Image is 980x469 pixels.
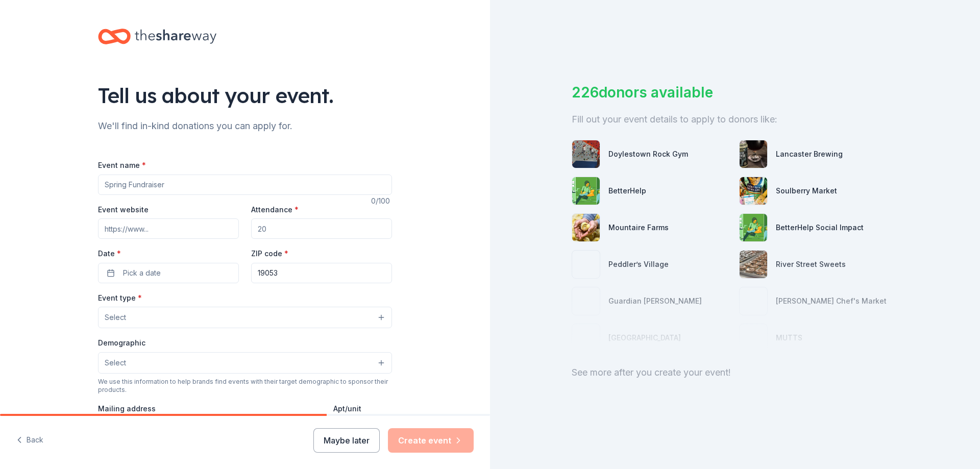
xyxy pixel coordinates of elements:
img: photo for Doylestown Rock Gym [572,140,600,168]
label: Demographic [98,338,145,348]
input: https://www... [98,218,239,239]
div: We'll find in-kind donations you can apply for. [98,118,392,134]
div: Tell us about your event. [98,81,392,110]
label: Attendance [251,205,299,215]
div: We use this information to help brands find events with their target demographic to sponsor their... [98,378,392,394]
div: 0 /100 [371,195,392,207]
div: Soulberry Market [776,185,837,197]
label: Apt/unit [333,404,361,414]
div: Mountaire Farms [608,221,669,234]
input: 20 [251,218,392,239]
label: ZIP code [251,249,288,259]
div: 226 donors available [572,82,898,103]
div: Doylestown Rock Gym [608,148,688,160]
div: Fill out your event details to apply to donors like: [572,111,898,128]
button: Select [98,307,392,328]
input: Spring Fundraiser [98,175,392,195]
label: Event website [98,205,149,215]
img: photo for Soulberry Market [740,177,767,205]
button: Maybe later [313,428,380,453]
img: photo for BetterHelp [572,177,600,205]
button: Pick a date [98,263,239,283]
img: photo for Lancaster Brewing [740,140,767,168]
button: Select [98,352,392,374]
span: Select [105,357,126,369]
label: Mailing address [98,404,156,414]
img: photo for BetterHelp Social Impact [740,214,767,241]
div: BetterHelp [608,185,646,197]
span: Select [105,311,126,324]
div: Lancaster Brewing [776,148,843,160]
input: 12345 (U.S. only) [251,263,392,283]
span: Pick a date [123,267,161,279]
div: See more after you create your event! [572,364,898,381]
button: Back [16,430,43,451]
div: BetterHelp Social Impact [776,221,864,234]
label: Date [98,249,239,259]
label: Event name [98,160,146,170]
label: Event type [98,293,142,303]
img: photo for Mountaire Farms [572,214,600,241]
